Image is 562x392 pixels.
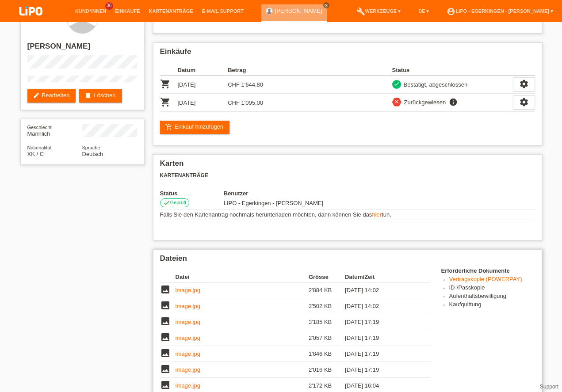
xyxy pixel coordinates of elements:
i: delete [84,92,92,99]
i: image [160,380,171,390]
a: image.jpg [176,350,200,357]
th: Datum [178,65,228,76]
i: image [160,332,171,343]
i: settings [519,97,529,107]
h4: Erforderliche Dokumente [441,267,535,274]
li: ID-/Passkopie [449,284,535,293]
h2: Einkäufe [160,47,535,61]
th: Status [160,190,224,197]
i: image [160,364,171,374]
a: DE ▾ [414,8,433,14]
i: check [163,199,170,206]
td: 2'502 KB [309,298,345,314]
i: account_circle [447,7,455,16]
a: add_shopping_cartEinkauf hinzufügen [160,121,230,134]
td: [DATE] [178,94,228,112]
th: Benutzer [224,190,374,197]
a: editBearbeiten [27,89,76,103]
td: [DATE] 14:02 [345,282,417,298]
a: LIPO pay [9,18,53,25]
td: [DATE] 17:19 [345,362,417,378]
i: close [324,3,329,8]
h2: Dateien [160,254,535,267]
th: Betrag [228,65,278,76]
i: edit [33,92,40,99]
td: 2'884 KB [309,282,345,298]
i: POSP00028549 [160,97,171,107]
td: [DATE] 14:02 [345,298,417,314]
a: deleteLöschen [79,89,122,103]
th: Datei [176,272,309,282]
a: Vertragskopie (POWERPAY) [449,276,522,282]
a: Support [540,384,558,390]
span: Deutsch [82,151,103,157]
i: build [356,7,365,16]
th: Grösse [309,272,345,282]
i: image [160,284,171,295]
td: 3'185 KB [309,314,345,330]
td: [DATE] [178,76,228,94]
i: image [160,300,171,311]
span: 36 [105,2,113,10]
div: Zurückgewiesen [401,98,446,107]
a: close [323,2,329,8]
li: Aufenthaltsbewilligung [449,293,535,301]
a: hier [372,211,382,218]
a: image.jpg [176,287,200,293]
i: image [160,348,171,358]
td: CHF 1'095.00 [228,94,278,112]
a: image.jpg [176,335,200,341]
li: Kaufquittung [449,301,535,309]
span: Nationalität [27,145,52,150]
h3: Kartenanträge [160,172,535,179]
a: Einkäufe [111,8,144,14]
a: buildWerkzeuge ▾ [352,8,405,14]
a: [PERSON_NAME] [275,8,322,14]
td: 2'057 KB [309,330,345,346]
div: Bestätigt, abgeschlossen [401,80,468,89]
th: Status [392,65,513,76]
i: image [160,316,171,327]
i: check [394,81,400,87]
a: image.jpg [176,366,200,373]
i: settings [519,79,529,89]
span: Sprache [82,145,100,150]
i: add_shopping_cart [165,123,172,130]
span: Kosovo / C / 15.08.2007 [27,151,44,157]
td: [DATE] 17:19 [345,314,417,330]
span: Geschlecht [27,125,52,130]
a: image.jpg [176,319,200,325]
a: image.jpg [176,382,200,389]
a: E-Mail Support [198,8,248,14]
td: 2'016 KB [309,362,345,378]
td: CHF 1'644.80 [228,76,278,94]
i: close [394,99,400,105]
h2: Karten [160,159,535,172]
a: account_circleLIPO - Egerkingen - [PERSON_NAME] ▾ [442,8,558,14]
td: [DATE] 17:19 [345,346,417,362]
h2: [PERSON_NAME] [27,42,137,55]
a: Kartenanträge [145,8,198,14]
i: POSP00028396 [160,79,171,89]
td: Falls Sie den Kartenantrag nochmals herunterladen möchten, dann können Sie das tun. [160,209,535,220]
td: 1'846 KB [309,346,345,362]
span: 06.10.2025 [224,200,323,206]
a: Kund*innen [71,8,111,14]
i: info [448,98,459,107]
td: [DATE] 17:19 [345,330,417,346]
div: Männlich [27,124,82,137]
a: image.jpg [176,303,200,309]
th: Datum/Zeit [345,272,417,282]
span: Geprüft [170,200,187,205]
